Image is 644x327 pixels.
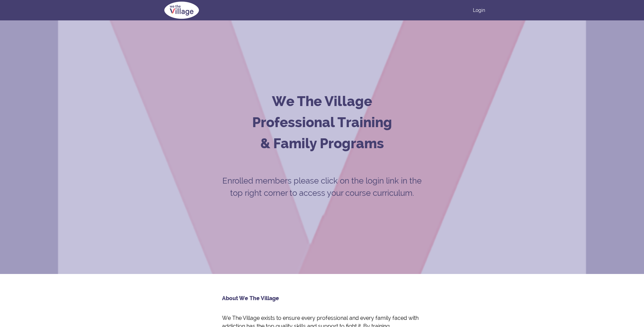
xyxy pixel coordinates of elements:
[260,135,384,151] strong: & Family Programs
[252,114,392,130] strong: Professional Training
[222,295,279,302] strong: About We The Village
[222,176,422,198] span: Enrolled members please click on the login link in the top right corner to access your course cur...
[473,7,485,14] a: Login
[272,93,372,109] strong: We The Village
